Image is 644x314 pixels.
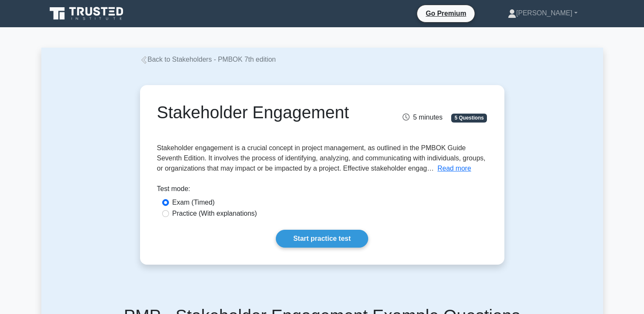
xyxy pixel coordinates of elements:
[276,230,368,248] a: Start practice test
[172,197,215,208] label: Exam (Timed)
[438,163,471,174] button: Read more
[403,114,442,121] span: 5 minutes
[157,184,487,197] div: Test mode:
[157,102,374,123] h1: Stakeholder Engagement
[172,208,257,219] label: Practice (With explanations)
[140,56,276,63] a: Back to Stakeholders - PMBOK 7th edition
[157,144,486,172] span: Stakeholder engagement is a crucial concept in project management, as outlined in the PMBOK Guide...
[421,8,471,19] a: Go Premium
[451,114,487,122] span: 5 Questions
[487,5,598,22] a: [PERSON_NAME]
